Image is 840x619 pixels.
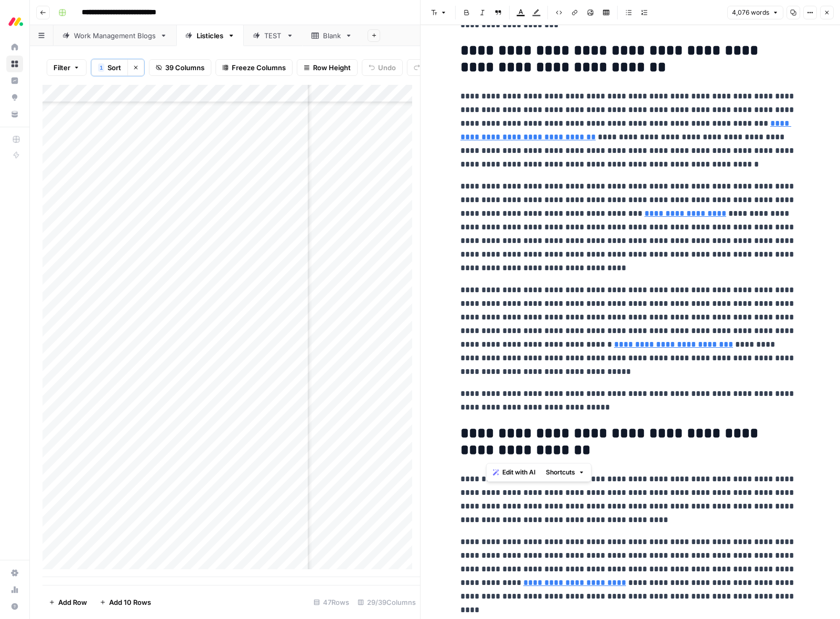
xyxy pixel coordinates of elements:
button: Undo [362,59,403,76]
div: Work Management Blogs [74,30,156,41]
div: Blank [323,30,341,41]
span: Sort [107,62,121,73]
a: Insights [6,72,23,89]
a: Settings [6,565,23,581]
button: 39 Columns [149,59,211,76]
span: Add 10 Rows [109,597,151,607]
button: Edit with AI [489,466,540,479]
span: 4,076 words [732,8,769,17]
div: TEST [264,30,282,41]
span: Filter [53,62,70,73]
a: Usage [6,581,23,598]
span: Freeze Columns [232,62,286,73]
a: Browse [6,56,23,72]
span: Add Row [58,597,87,607]
img: Monday.com Logo [6,12,25,31]
span: Edit with AI [502,468,535,477]
button: Freeze Columns [216,59,293,76]
button: Shortcuts [542,466,589,479]
button: Row Height [297,59,358,76]
a: TEST [244,25,303,46]
a: Listicles [176,25,244,46]
button: Help + Support [6,598,23,615]
span: Row Height [313,62,351,73]
button: Add 10 Rows [93,594,157,611]
button: 4,076 words [727,6,783,19]
a: Your Data [6,106,23,123]
button: Add Row [42,594,93,611]
div: 29/39 Columns [353,594,420,611]
span: Shortcuts [546,468,575,477]
a: Work Management Blogs [53,25,176,46]
a: Home [6,39,23,56]
button: 1Sort [91,59,127,76]
span: Undo [378,62,396,73]
button: Workspace: Monday.com [6,8,23,35]
div: Listicles [197,30,223,41]
div: 47 Rows [309,594,353,611]
a: Blank [303,25,361,46]
button: Filter [47,59,87,76]
span: 39 Columns [165,62,204,73]
a: Opportunities [6,89,23,106]
div: 1 [98,63,104,72]
span: 1 [100,63,103,72]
